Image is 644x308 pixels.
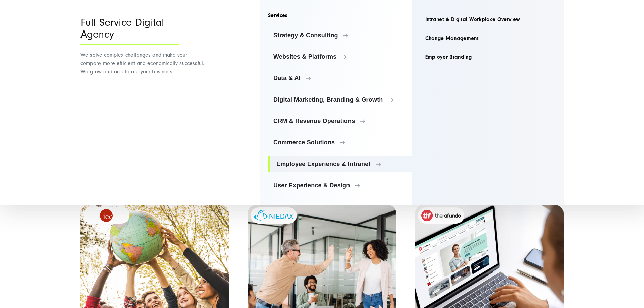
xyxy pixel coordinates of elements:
[268,70,412,86] a: Data & AI
[420,30,556,46] a: Change Management
[100,209,113,222] img: logo_IEC
[273,32,407,39] span: Strategy & Consulting
[268,177,412,193] a: User Experience & Design
[420,49,556,65] a: Employer Branding
[420,11,556,27] a: Intranet & Digital Workplace Overview
[268,91,412,108] a: Digital Marketing, Branding & Growth
[273,182,407,189] span: User Experience & Design
[268,134,412,150] a: Commerce Solutions
[268,113,412,129] a: CRM & Revenue Operations
[273,118,407,124] span: CRM & Revenue Operations
[273,75,407,81] span: Data & AI
[268,27,412,43] a: Strategy & Consulting
[421,210,461,221] img: therafundo_10-2024_logo_2c
[80,17,179,45] div: Full Service Digital Agency
[268,49,412,65] a: Websites & Platforms
[273,53,407,60] span: Websites & Platforms
[276,161,407,167] span: Employee Experience & Intranet
[273,96,407,103] span: Digital Marketing, Branding & Growth
[268,12,296,21] span: Services
[254,210,293,222] img: niedax-logo
[268,156,412,172] a: Employee Experience & Intranet
[80,51,206,76] p: We solve complex challenges and make your company more efficient and economically successful. We ...
[273,139,407,146] span: Commerce Solutions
